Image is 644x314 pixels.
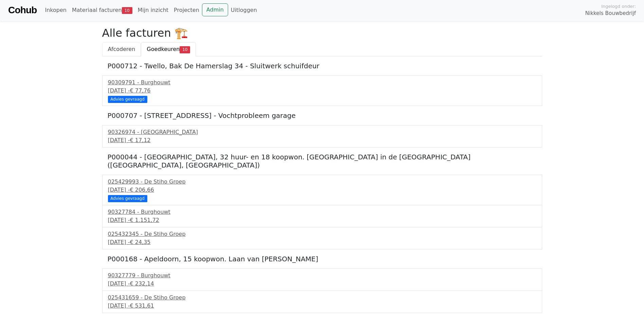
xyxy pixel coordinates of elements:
div: Advies gevraagd [108,195,147,202]
div: [DATE] - [108,87,536,95]
div: [DATE] - [108,280,536,288]
a: Cohub [8,2,37,18]
a: 90327784 - Burghouwt[DATE] -€ 1.151,72 [108,208,536,224]
div: [DATE] - [108,136,536,144]
div: Advies gevraagd [108,96,147,103]
a: 90327779 - Burghouwt[DATE] -€ 232,14 [108,272,536,288]
div: [DATE] - [108,216,536,224]
span: € 77,76 [130,87,150,94]
div: 90326974 - [GEOGRAPHIC_DATA] [108,128,536,136]
h5: P000168 - Apeldoorn, 15 koopwon. Laan van [PERSON_NAME] [108,255,537,263]
h5: P000707 - [STREET_ADDRESS] - Vochtprobleem garage [108,111,537,120]
span: Ingelogd onder: [601,3,636,10]
span: Afcoderen [108,46,135,52]
div: 90327779 - Burghouwt [108,272,536,280]
span: Goedkeuren [147,46,180,52]
span: 10 [122,7,132,14]
div: [DATE] - [108,186,536,194]
div: 025429993 - De Stiho Groep [108,178,536,186]
span: € 206,66 [130,187,154,193]
div: 025431659 - De Stiho Groep [108,294,536,302]
span: € 24,35 [130,239,150,245]
a: 90309791 - Burghouwt[DATE] -€ 77,76 Advies gevraagd [108,78,536,102]
a: Admin [202,3,228,16]
h5: P000712 - Twello, Bak De Hamerslag 34 - Sluitwerk schuifdeur [108,62,537,70]
div: 025432345 - De Stiho Groep [108,230,536,238]
span: € 232,14 [130,280,154,287]
a: 025431659 - De Stiho Groep[DATE] -€ 531,61 [108,294,536,310]
div: 90327784 - Burghouwt [108,208,536,216]
div: [DATE] - [108,302,536,310]
a: Inkopen [42,3,69,17]
a: Materiaal facturen10 [69,3,135,17]
div: [DATE] - [108,238,536,246]
a: Afcoderen [102,42,141,56]
a: Uitloggen [228,3,260,17]
span: € 531,61 [130,302,154,309]
a: Projecten [171,3,202,17]
a: 025432345 - De Stiho Groep[DATE] -€ 24,35 [108,230,536,246]
a: Mijn inzicht [135,3,171,17]
h5: P000044 - [GEOGRAPHIC_DATA], 32 huur- en 18 koopwon. [GEOGRAPHIC_DATA] in de [GEOGRAPHIC_DATA] ([... [108,153,537,169]
a: 90326974 - [GEOGRAPHIC_DATA][DATE] -€ 17,12 [108,128,536,144]
span: 10 [180,46,190,53]
span: Nikkels Bouwbedrijf [585,10,636,17]
h2: Alle facturen 🏗️ [102,27,542,39]
a: 025429993 - De Stiho Groep[DATE] -€ 206,66 Advies gevraagd [108,178,536,201]
a: Goedkeuren10 [141,42,196,56]
span: € 1.151,72 [130,217,159,223]
div: 90309791 - Burghouwt [108,78,536,87]
span: € 17,12 [130,137,150,143]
